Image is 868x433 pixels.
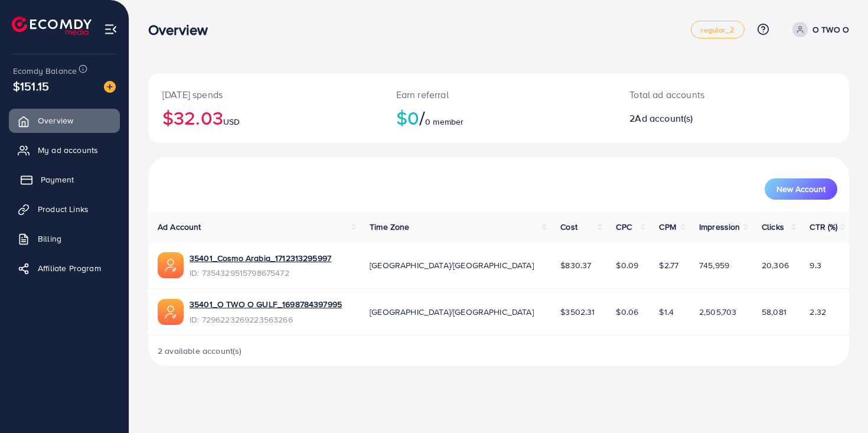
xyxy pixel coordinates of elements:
p: O TWO O [812,22,849,37]
img: menu [104,22,118,36]
span: 2 available account(s) [158,345,242,357]
span: $0.09 [616,259,638,271]
span: 2,505,703 [699,306,736,318]
span: $830.37 [560,259,591,271]
p: Total ad accounts [629,87,776,102]
span: $0.06 [616,306,638,318]
span: 2.32 [810,306,826,318]
a: Billing [9,227,120,250]
span: Product Links [38,203,89,215]
span: ID: 7296223269223563266 [190,314,342,325]
span: CPM [659,221,676,233]
h2: $32.03 [162,106,368,129]
span: USD [223,116,240,128]
span: Billing [38,233,61,245]
img: image [104,81,116,93]
span: Affiliate Program [38,262,101,274]
span: Impression [699,221,740,233]
img: logo [12,17,92,35]
span: Payment [41,174,74,185]
span: 9.3 [810,259,821,271]
span: $1.4 [659,306,674,318]
span: regular_2 [701,26,734,34]
span: CPC [616,221,631,233]
h3: Overview [148,21,217,38]
span: New Account [776,185,825,193]
span: 0 member [425,116,464,128]
span: Ecomdy Balance [13,65,77,77]
a: Payment [9,168,120,191]
span: ID: 7354329515798675472 [190,267,331,279]
a: Overview [9,109,120,132]
span: 20,306 [762,259,789,271]
span: Clicks [762,221,784,233]
span: Cost [560,221,577,233]
span: $2.77 [659,259,678,271]
iframe: Chat [818,380,859,424]
span: Ad Account [158,221,201,233]
p: Earn referral [396,87,602,102]
span: $151.15 [13,77,49,95]
span: Overview [38,115,73,126]
span: [GEOGRAPHIC_DATA]/[GEOGRAPHIC_DATA] [370,306,534,318]
button: New Account [765,178,837,200]
span: [GEOGRAPHIC_DATA]/[GEOGRAPHIC_DATA] [370,259,534,271]
a: O TWO O [788,22,849,37]
img: ic-ads-acc.e4c84228.svg [158,252,184,278]
span: My ad accounts [38,144,98,156]
p: [DATE] spends [162,87,368,102]
h2: 2 [629,113,776,124]
span: CTR (%) [810,221,837,233]
a: My ad accounts [9,138,120,162]
span: $3502.31 [560,306,595,318]
a: 35401_Cosmo Arabia_1712313295997 [190,252,331,264]
a: Affiliate Program [9,256,120,280]
span: / [419,104,425,131]
a: regular_2 [691,21,744,38]
span: 58,081 [762,306,787,318]
span: Ad account(s) [635,112,693,125]
a: Product Links [9,197,120,221]
span: Time Zone [370,221,409,233]
span: 745,959 [699,259,729,271]
h2: $0 [396,106,602,129]
img: ic-ads-acc.e4c84228.svg [158,299,184,325]
a: 35401_O TWO O GULF_1698784397995 [190,298,342,310]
